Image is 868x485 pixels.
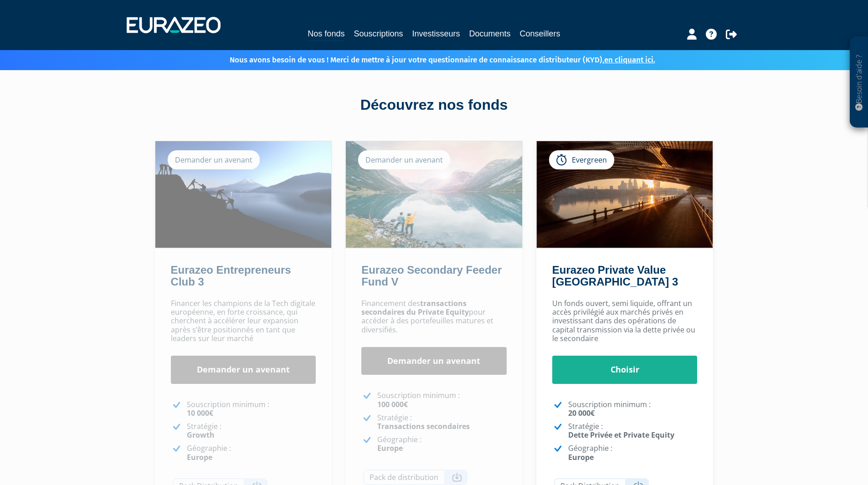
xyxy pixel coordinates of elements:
[361,264,502,288] a: Eurazeo Secondary Feeder Fund V
[168,150,260,169] div: Demander un avenant
[171,299,316,343] p: Financer les champions de la Tech digitale européenne, en forte croissance, qui cherchent à accél...
[187,422,316,439] p: Stratégie :
[377,435,507,453] p: Géographie :
[552,356,698,384] a: Choisir
[377,443,403,453] strong: Europe
[187,430,215,440] strong: Growth
[354,27,403,40] a: Souscriptions
[308,27,344,41] a: Nos fonds
[377,399,408,409] strong: 100 000€
[552,264,678,288] a: Eurazeo Private Value [GEOGRAPHIC_DATA] 3
[469,27,511,40] a: Documents
[549,150,614,169] div: Evergreen
[377,414,507,431] p: Stratégie :
[171,264,291,288] a: Eurazeo Entrepreneurs Club 3
[187,400,316,418] p: Souscription minimum :
[568,452,594,462] strong: Europe
[361,347,507,375] a: Demander un avenant
[155,141,332,248] img: Eurazeo Entrepreneurs Club 3
[187,444,316,461] p: Géographie :
[203,52,655,66] p: Nous avons besoin de vous ! Merci de mettre à jour votre questionnaire de connaissance distribute...
[377,421,470,431] strong: Transactions secondaires
[187,452,212,462] strong: Europe
[377,391,507,408] p: Souscription minimum :
[187,408,213,418] strong: 10 000€
[604,55,655,65] a: en cliquant ici.
[568,430,674,440] strong: Dette Privée et Private Equity
[361,299,507,334] p: Financement des pour accéder à des portefeuilles matures et diversifiés.
[568,422,698,439] p: Stratégie :
[568,444,698,461] p: Géographie :
[361,298,469,317] strong: transactions secondaires du Private Equity
[520,27,560,40] a: Conseillers
[171,356,316,384] a: Demander un avenant
[358,150,450,169] div: Demander un avenant
[175,95,694,116] div: Découvrez nos fonds
[568,400,698,418] p: Souscription minimum :
[412,27,460,40] a: Investisseurs
[127,17,221,33] img: 1732889491-logotype_eurazeo_blanc_rvb.png
[854,41,864,123] p: Besoin d'aide ?
[568,408,595,418] strong: 20 000€
[552,299,698,343] p: Un fonds ouvert, semi liquide, offrant un accès privilégié aux marchés privés en investissant dan...
[346,141,522,248] img: Eurazeo Secondary Feeder Fund V
[537,141,713,248] img: Eurazeo Private Value Europe 3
